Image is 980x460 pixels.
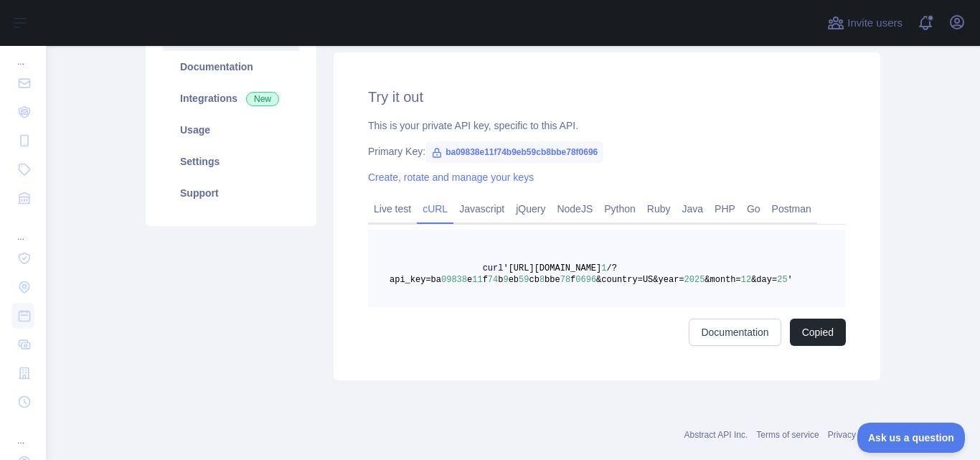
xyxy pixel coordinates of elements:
[368,172,534,183] a: Create, rotate and manage your keys
[756,430,819,440] a: Terms of service
[503,275,508,285] span: 9
[601,263,606,273] span: 1
[684,275,705,285] span: 2025
[788,275,793,285] span: '
[510,197,551,220] a: jQuery
[847,15,903,32] span: Invite users
[677,197,710,220] a: Java
[519,275,529,285] span: 59
[540,275,545,285] span: 8
[709,197,741,220] a: PHP
[509,275,519,285] span: eb
[488,275,498,285] span: 74
[425,141,603,163] span: ba09838e11f74b9eb59cb8bbe78f0696
[545,275,560,285] span: bbe
[417,197,453,220] a: cURL
[575,275,596,285] span: 0696
[641,197,677,220] a: Ruby
[441,275,467,285] span: 09838
[824,11,905,34] button: Invite users
[368,118,846,133] div: This is your private API key, specific to this API.
[246,92,279,106] span: New
[483,263,504,273] span: curl
[483,275,488,285] span: f
[368,197,417,220] a: Live test
[163,83,299,114] a: Integrations New
[560,275,570,285] span: 78
[467,275,472,285] span: e
[368,87,846,107] h2: Try it out
[857,423,966,453] iframe: Toggle Customer Support
[551,197,598,220] a: NodeJS
[163,146,299,177] a: Settings
[472,275,482,285] span: 11
[368,144,846,159] div: Primary Key:
[163,114,299,146] a: Usage
[741,275,751,285] span: 12
[529,275,539,285] span: cb
[498,275,503,285] span: b
[751,275,777,285] span: &day=
[689,319,781,346] a: Documentation
[766,197,817,220] a: Postman
[596,275,684,285] span: &country=US&year=
[453,197,510,220] a: Javascript
[163,51,299,83] a: Documentation
[790,319,846,346] button: Copied
[598,197,641,220] a: Python
[705,275,740,285] span: &month=
[11,214,34,243] div: ...
[503,263,601,273] span: '[URL][DOMAIN_NAME]
[741,197,766,220] a: Go
[777,275,787,285] span: 25
[11,418,34,446] div: ...
[163,177,299,209] a: Support
[570,275,575,285] span: f
[684,430,748,440] a: Abstract API Inc.
[828,430,880,440] a: Privacy policy
[11,39,34,67] div: ...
